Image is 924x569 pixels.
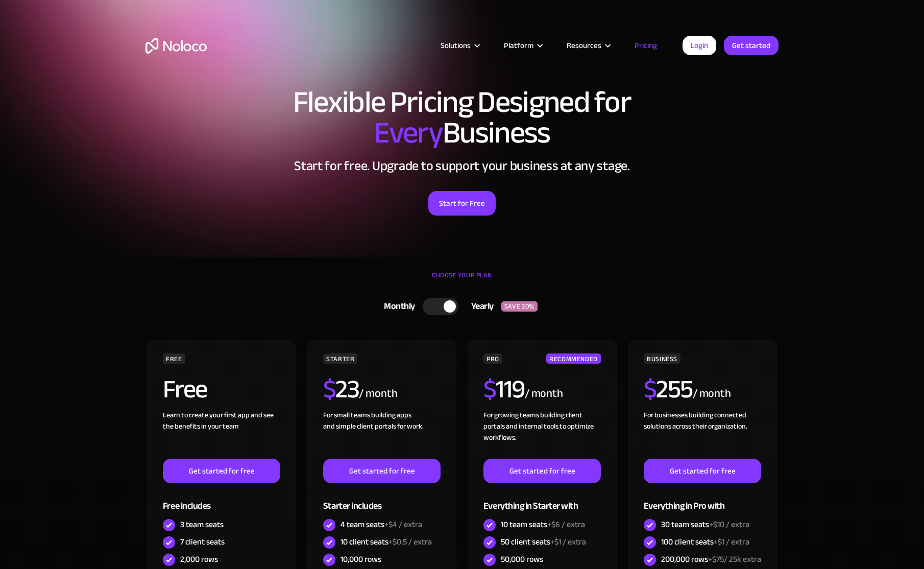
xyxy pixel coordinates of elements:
[145,87,779,148] h1: Flexible Pricing Designed for Business
[644,376,693,402] h2: 255
[501,301,538,312] div: SAVE 20%
[644,353,680,364] div: BUSINESS
[709,517,749,532] span: +$10 / extra
[504,39,533,52] div: Platform
[388,534,432,550] span: +$0.5 / extra
[323,365,336,413] span: $
[547,517,585,532] span: +$6 / extra
[550,534,586,550] span: +$1 / extra
[483,376,525,402] h2: 119
[661,519,749,530] div: 30 team seats
[323,376,359,402] h2: 23
[501,554,543,565] div: 50,000 rows
[483,459,601,483] a: Get started for free
[163,410,280,459] div: Learn to create your first app and see the benefits in your team ‍
[714,534,749,550] span: +$1 / extra
[708,552,761,567] span: +$75/ 25k extra
[644,410,761,459] div: For businesses building connected solutions across their organization. ‍
[163,483,280,516] div: Free includes
[323,353,357,364] div: STARTER
[501,519,585,530] div: 10 team seats
[428,191,496,216] a: Start for Free
[384,517,422,532] span: +$4 / extra
[145,268,779,293] div: CHOOSE YOUR PLAN
[567,39,601,52] div: Resources
[622,39,670,52] a: Pricing
[501,536,586,548] div: 50 client seats
[323,410,441,459] div: For small teams building apps and simple client portals for work. ‍
[483,483,601,516] div: Everything in Starter with
[724,36,779,55] a: Get started
[483,353,502,364] div: PRO
[163,459,280,483] a: Get started for free
[644,365,656,413] span: $
[359,386,397,402] div: / month
[644,459,761,483] a: Get started for free
[441,39,471,52] div: Solutions
[180,554,218,565] div: 2,000 rows
[483,365,496,413] span: $
[644,483,761,516] div: Everything in Pro with
[145,158,779,174] h2: Start for free. Upgrade to support your business at any stage.
[163,353,185,364] div: FREE
[483,410,601,459] div: For growing teams building client portals and internal tools to optimize workflows.
[458,299,501,314] div: Yearly
[683,36,716,55] a: Login
[180,536,225,548] div: 7 client seats
[554,39,622,52] div: Resources
[323,483,441,516] div: Starter includes
[374,104,443,161] span: Every
[491,39,554,52] div: Platform
[323,459,441,483] a: Get started for free
[693,386,731,402] div: / month
[145,38,207,54] a: home
[341,536,432,548] div: 10 client seats
[180,519,224,530] div: 3 team seats
[546,353,601,364] div: RECOMMENDED
[341,554,381,565] div: 10,000 rows
[163,376,207,402] h2: Free
[341,519,422,530] div: 4 team seats
[661,536,749,548] div: 100 client seats
[661,554,761,565] div: 200,000 rows
[525,386,563,402] div: / month
[371,299,423,314] div: Monthly
[428,39,491,52] div: Solutions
